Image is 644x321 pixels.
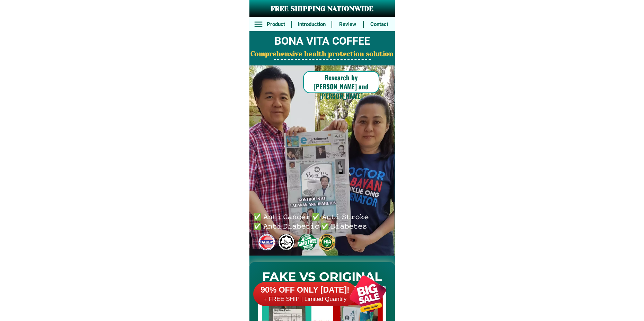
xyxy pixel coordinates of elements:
[295,20,328,28] h6: Introduction
[303,73,379,100] h6: Research by [PERSON_NAME] and [PERSON_NAME]
[264,20,288,28] h6: Product
[336,20,360,28] h6: Review
[368,20,391,28] h6: Contact
[249,268,395,286] h2: FAKE VS ORIGINAL
[253,285,357,295] h6: 90% OFF ONLY [DATE]!
[249,33,395,50] h2: BONA VITA COFFEE
[249,4,395,14] h3: FREE SHIPPING NATIONWIDE
[253,295,357,303] h6: + FREE SHIP | Limited Quantily
[253,212,372,230] h6: ✅ 𝙰𝚗𝚝𝚒 𝙲𝚊𝚗𝚌𝚎𝚛 ✅ 𝙰𝚗𝚝𝚒 𝚂𝚝𝚛𝚘𝚔𝚎 ✅ 𝙰𝚗𝚝𝚒 𝙳𝚒𝚊𝚋𝚎𝚝𝚒𝚌 ✅ 𝙳𝚒𝚊𝚋𝚎𝚝𝚎𝚜
[249,49,395,59] h2: Comprehensive health protection solution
